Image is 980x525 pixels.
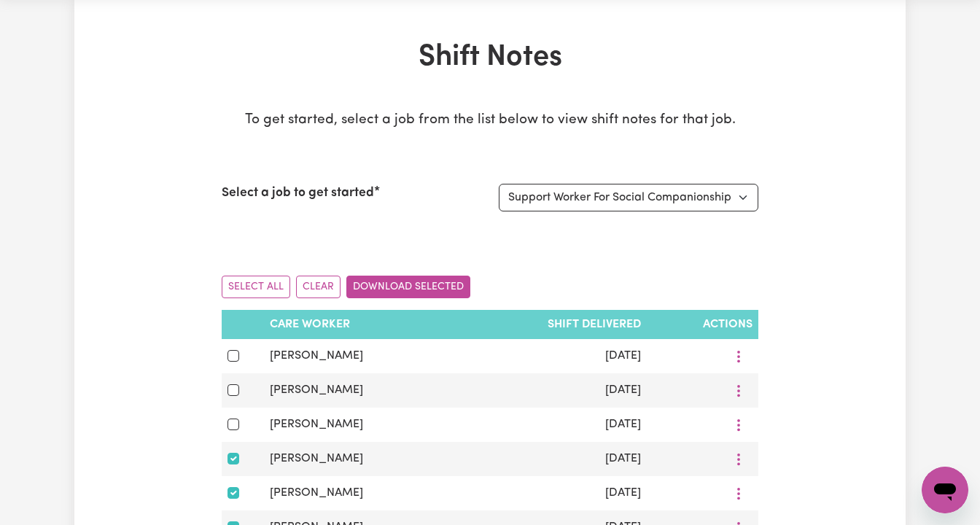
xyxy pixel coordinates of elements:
span: [PERSON_NAME] [270,384,363,396]
span: [PERSON_NAME] [270,419,363,430]
button: More options [725,482,752,505]
button: More options [725,379,752,402]
span: Care Worker [270,319,350,330]
td: [DATE] [456,476,647,510]
th: Shift delivered [456,310,647,339]
p: To get started, select a job from the list below to view shift notes for that job. [222,110,758,131]
span: [PERSON_NAME] [270,487,363,499]
button: More options [725,448,752,470]
th: Actions [647,310,758,339]
label: Select a job to get started [222,184,374,203]
td: [DATE] [456,373,647,408]
span: [PERSON_NAME] [270,453,363,464]
td: [DATE] [456,408,647,442]
button: Download Selected [346,276,470,298]
button: More options [725,345,752,367]
iframe: Button to launch messaging window [922,467,968,513]
h1: Shift Notes [222,40,758,75]
button: Select All [222,276,290,298]
button: More options [725,413,752,436]
td: [DATE] [456,442,647,476]
span: [PERSON_NAME] [270,350,363,362]
td: [DATE] [456,339,647,373]
button: Clear [296,276,341,298]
